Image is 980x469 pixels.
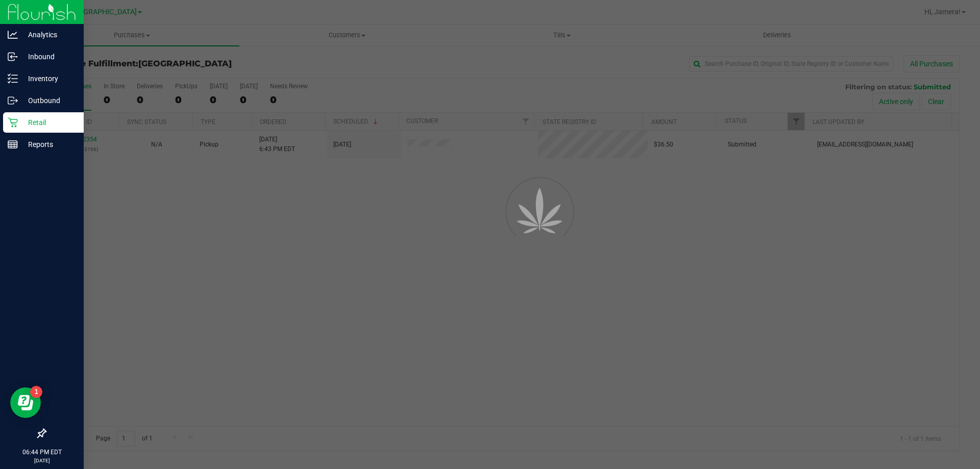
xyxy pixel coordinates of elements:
[30,386,42,398] iframe: Resource center unread badge
[18,29,79,41] p: Analytics
[8,73,18,84] inline-svg: Inventory
[18,72,79,85] p: Inventory
[10,387,41,418] iframe: Resource center
[8,139,18,150] inline-svg: Reports
[18,138,79,151] p: Reports
[18,94,79,107] p: Outbound
[8,52,18,62] inline-svg: Inbound
[8,95,18,106] inline-svg: Outbound
[18,51,79,63] p: Inbound
[5,457,79,464] p: [DATE]
[8,30,18,40] inline-svg: Analytics
[5,448,79,457] p: 06:44 PM EDT
[8,117,18,128] inline-svg: Retail
[18,116,79,129] p: Retail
